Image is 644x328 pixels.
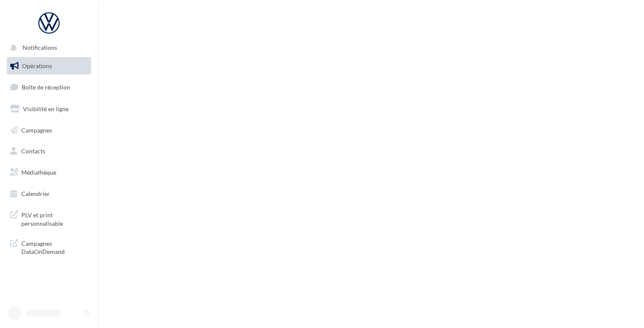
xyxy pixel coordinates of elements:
[5,121,93,139] a: Campagnes
[5,142,93,160] a: Contacts
[23,44,57,52] span: Notifications
[5,234,93,259] a: Campagnes DataOnDemand
[21,126,52,133] span: Campagnes
[22,62,52,69] span: Opérations
[21,169,56,176] span: Médiathèque
[5,100,93,118] a: Visibilité en ligne
[21,147,45,155] span: Contacts
[21,190,50,197] span: Calendrier
[5,78,93,96] a: Boîte de réception
[5,185,93,203] a: Calendrier
[22,83,70,91] span: Boîte de réception
[21,209,88,227] span: PLV et print personnalisable
[5,57,93,75] a: Opérations
[5,164,93,181] a: Médiathèque
[21,238,88,256] span: Campagnes DataOnDemand
[5,206,93,231] a: PLV et print personnalisable
[23,105,69,112] span: Visibilité en ligne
